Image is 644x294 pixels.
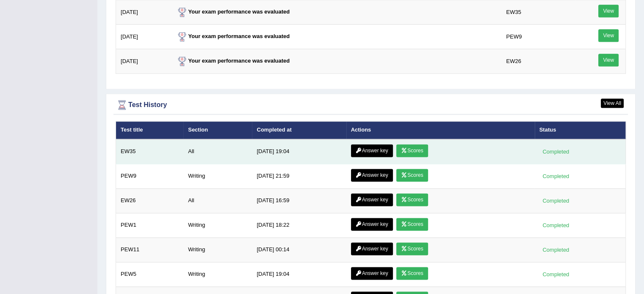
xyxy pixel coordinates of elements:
[598,29,619,42] a: View
[116,139,184,164] td: EW35
[183,121,252,139] th: Section
[396,218,428,231] a: Scores
[183,262,252,286] td: Writing
[116,188,184,213] td: EW26
[252,188,346,213] td: [DATE] 16:59
[183,188,252,213] td: All
[183,237,252,262] td: Writing
[252,213,346,237] td: [DATE] 18:22
[116,99,626,111] div: Test History
[252,237,346,262] td: [DATE] 00:14
[116,262,184,286] td: PEW5
[539,270,572,279] div: Completed
[501,49,575,74] td: EW26
[252,262,346,286] td: [DATE] 19:04
[183,164,252,188] td: Writing
[176,58,290,64] strong: Your exam performance was evaluated
[183,213,252,237] td: Writing
[539,172,572,181] div: Completed
[351,242,393,255] a: Answer key
[396,193,428,206] a: Scores
[535,121,626,139] th: Status
[501,25,575,49] td: PEW9
[539,245,572,254] div: Completed
[539,221,572,230] div: Completed
[346,121,535,139] th: Actions
[351,267,393,280] a: Answer key
[176,33,290,39] strong: Your exam performance was evaluated
[116,25,171,49] td: [DATE]
[539,147,572,156] div: Completed
[539,196,572,205] div: Completed
[351,218,393,231] a: Answer key
[601,99,624,108] a: View All
[116,237,184,262] td: PEW11
[598,54,619,66] a: View
[252,164,346,188] td: [DATE] 21:59
[396,144,428,157] a: Scores
[396,169,428,181] a: Scores
[396,242,428,255] a: Scores
[252,121,346,139] th: Completed at
[351,144,393,157] a: Answer key
[396,267,428,280] a: Scores
[351,193,393,206] a: Answer key
[598,5,619,17] a: View
[183,139,252,164] td: All
[116,121,184,139] th: Test title
[351,169,393,181] a: Answer key
[252,139,346,164] td: [DATE] 19:04
[116,164,184,188] td: PEW9
[116,49,171,74] td: [DATE]
[116,213,184,237] td: PEW1
[176,8,290,15] strong: Your exam performance was evaluated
